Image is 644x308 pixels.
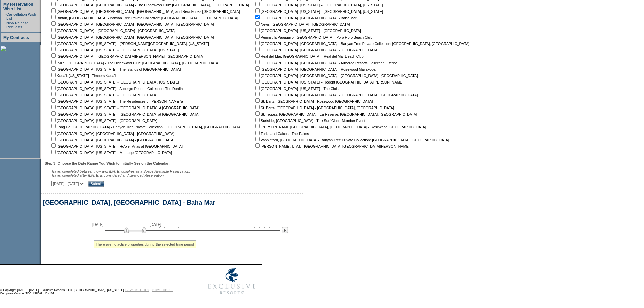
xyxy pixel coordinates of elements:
nobr: Vabbinfaru, [GEOGRAPHIC_DATA] - Banyan Tree Private Collection: [GEOGRAPHIC_DATA], [GEOGRAPHIC_DATA] [254,138,449,142]
a: My Reservation Wish List [3,2,33,11]
nobr: [GEOGRAPHIC_DATA], [GEOGRAPHIC_DATA] - [GEOGRAPHIC_DATA], [GEOGRAPHIC_DATA] [254,74,418,78]
img: Next [282,227,288,233]
nobr: Lang Co, [GEOGRAPHIC_DATA] - Banyan Tree Private Collection: [GEOGRAPHIC_DATA], [GEOGRAPHIC_DATA] [50,125,242,129]
nobr: [GEOGRAPHIC_DATA], [US_STATE] - [GEOGRAPHIC_DATA] at [GEOGRAPHIC_DATA] [50,112,199,116]
nobr: Surfside, [GEOGRAPHIC_DATA] - The Surf Club - Member Event [254,119,365,123]
nobr: St. Barts, [GEOGRAPHIC_DATA] - [GEOGRAPHIC_DATA], [GEOGRAPHIC_DATA] [254,106,394,110]
nobr: [GEOGRAPHIC_DATA], [US_STATE] - [GEOGRAPHIC_DATA], [US_STATE] [50,80,179,84]
td: · [5,21,6,29]
nobr: Nevis, [GEOGRAPHIC_DATA] - [GEOGRAPHIC_DATA] [254,22,350,26]
div: There are no active properties during the selected time period [94,240,196,248]
nobr: [GEOGRAPHIC_DATA], [GEOGRAPHIC_DATA] - [GEOGRAPHIC_DATA] and Residences [GEOGRAPHIC_DATA] [50,9,240,14]
nobr: [GEOGRAPHIC_DATA] - [GEOGRAPHIC_DATA] - [GEOGRAPHIC_DATA] [50,29,176,33]
nobr: [GEOGRAPHIC_DATA], [GEOGRAPHIC_DATA] - Auberge Resorts Collection: Etereo [254,61,397,65]
nobr: [GEOGRAPHIC_DATA], [US_STATE] - Montage [GEOGRAPHIC_DATA] [50,151,172,155]
nobr: [GEOGRAPHIC_DATA], [US_STATE] - The Islands of [GEOGRAPHIC_DATA] [50,67,181,71]
nobr: [GEOGRAPHIC_DATA], [US_STATE] - The Residences of [PERSON_NAME]'a [50,99,183,103]
nobr: [GEOGRAPHIC_DATA], [US_STATE] - [PERSON_NAME][GEOGRAPHIC_DATA], [US_STATE] [50,42,209,46]
a: Cancellation Wish List [6,12,36,20]
a: [GEOGRAPHIC_DATA], [GEOGRAPHIC_DATA] - Baha Mar [43,199,215,206]
nobr: [PERSON_NAME][GEOGRAPHIC_DATA], [GEOGRAPHIC_DATA] - Rosewood [GEOGRAPHIC_DATA] [254,125,426,129]
nobr: [GEOGRAPHIC_DATA], [US_STATE] - The Cloister [254,87,343,91]
nobr: [GEOGRAPHIC_DATA], [GEOGRAPHIC_DATA] - [GEOGRAPHIC_DATA], [GEOGRAPHIC_DATA] [254,93,418,97]
nobr: St. Tropez, [GEOGRAPHIC_DATA] - La Reserve: [GEOGRAPHIC_DATA], [GEOGRAPHIC_DATA] [254,112,417,116]
a: New Release Requests [6,21,28,29]
nobr: [GEOGRAPHIC_DATA], [GEOGRAPHIC_DATA] - [GEOGRAPHIC_DATA], [GEOGRAPHIC_DATA] [50,35,214,39]
nobr: Travel completed after [DATE] is considered an Advanced Reservation. [51,173,165,177]
nobr: [GEOGRAPHIC_DATA], [US_STATE] - Ho'olei Villas at [GEOGRAPHIC_DATA] [50,144,183,148]
nobr: [GEOGRAPHIC_DATA], [US_STATE] - Regent [GEOGRAPHIC_DATA][PERSON_NAME] [254,80,403,84]
nobr: Real del Mar, [GEOGRAPHIC_DATA] - Real del Mar Beach Club [254,54,364,58]
nobr: [GEOGRAPHIC_DATA], [US_STATE] - [GEOGRAPHIC_DATA], [US_STATE] [254,9,383,14]
a: TERMS OF USE [152,288,173,292]
nobr: [GEOGRAPHIC_DATA], [GEOGRAPHIC_DATA] - [GEOGRAPHIC_DATA] [254,48,378,52]
nobr: [GEOGRAPHIC_DATA], [US_STATE] - Auberge Resorts Collection: The Dunlin [50,87,183,91]
nobr: [PERSON_NAME], B.V.I. - [GEOGRAPHIC_DATA] [GEOGRAPHIC_DATA][PERSON_NAME] [254,144,410,148]
nobr: [GEOGRAPHIC_DATA], [US_STATE] - [GEOGRAPHIC_DATA], [US_STATE] [50,48,179,52]
td: · [5,12,6,20]
nobr: [GEOGRAPHIC_DATA], [GEOGRAPHIC_DATA] - [GEOGRAPHIC_DATA] [50,132,174,136]
nobr: [GEOGRAPHIC_DATA], [GEOGRAPHIC_DATA] - Banyan Tree Private Collection: [GEOGRAPHIC_DATA], [GEOGRA... [254,42,469,46]
nobr: [GEOGRAPHIC_DATA] - [GEOGRAPHIC_DATA][PERSON_NAME], [GEOGRAPHIC_DATA] [50,54,204,58]
nobr: [GEOGRAPHIC_DATA], [US_STATE] - [GEOGRAPHIC_DATA] [50,119,157,123]
a: My Contracts [3,35,29,40]
nobr: Turks and Caicos - The Palms [254,132,309,136]
span: Travel completed between now and [DATE] qualifies as a Space Available Reservation. [51,169,190,173]
nobr: St. Barts, [GEOGRAPHIC_DATA] - Rosewood [GEOGRAPHIC_DATA] [254,99,373,103]
a: PRIVACY POLICY [125,288,149,292]
nobr: Ibiza, [GEOGRAPHIC_DATA] - The Hideaways Club: [GEOGRAPHIC_DATA], [GEOGRAPHIC_DATA] [50,61,219,65]
nobr: [GEOGRAPHIC_DATA], [US_STATE] - [GEOGRAPHIC_DATA], [US_STATE] [254,3,383,7]
nobr: Kaua'i, [US_STATE] - Timbers Kaua'i [50,74,116,78]
nobr: Peninsula Papagayo, [GEOGRAPHIC_DATA] - Poro Poro Beach Club [254,35,372,39]
nobr: [GEOGRAPHIC_DATA], [GEOGRAPHIC_DATA] - Baha Mar [254,16,356,20]
nobr: [GEOGRAPHIC_DATA], [US_STATE] - [GEOGRAPHIC_DATA] [254,29,361,33]
nobr: [GEOGRAPHIC_DATA], [GEOGRAPHIC_DATA] - [GEOGRAPHIC_DATA], [GEOGRAPHIC_DATA] [50,22,214,26]
nobr: Bintan, [GEOGRAPHIC_DATA] - Banyan Tree Private Collection: [GEOGRAPHIC_DATA], [GEOGRAPHIC_DATA] [50,16,238,20]
nobr: [GEOGRAPHIC_DATA], [GEOGRAPHIC_DATA] - The Hideaways Club: [GEOGRAPHIC_DATA], [GEOGRAPHIC_DATA] [50,3,249,7]
span: [DATE] [92,222,104,227]
img: Exclusive Resorts [201,265,262,299]
span: [DATE] [150,222,161,227]
nobr: [GEOGRAPHIC_DATA], [US_STATE] - [GEOGRAPHIC_DATA] [50,93,157,97]
nobr: [GEOGRAPHIC_DATA], [GEOGRAPHIC_DATA] - [GEOGRAPHIC_DATA] [50,138,174,142]
nobr: [GEOGRAPHIC_DATA], [GEOGRAPHIC_DATA] - Rosewood Mayakoba [254,67,376,71]
nobr: [GEOGRAPHIC_DATA], [US_STATE] - [GEOGRAPHIC_DATA], A [GEOGRAPHIC_DATA] [50,106,199,110]
b: Step 3: Choose the Date Range You Wish to Initially See on the Calendar: [45,161,170,165]
img: Previous [97,227,103,233]
input: Submit [88,181,104,187]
